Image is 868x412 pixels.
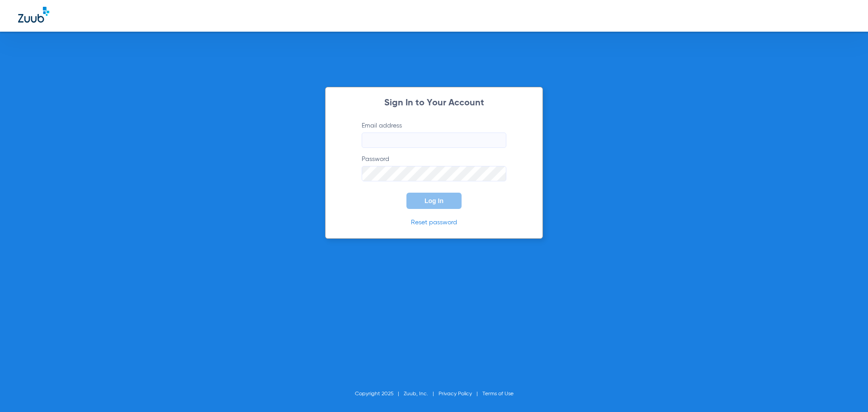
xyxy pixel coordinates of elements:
img: Zuub Logo [18,7,49,23]
label: Email address [362,121,506,148]
li: Copyright 2025 [355,389,404,398]
a: Reset password [411,219,457,226]
input: Email address [362,133,506,148]
li: Zuub, Inc. [404,389,439,398]
label: Password [362,155,506,181]
button: Log In [406,193,462,209]
a: Terms of Use [482,391,514,397]
input: Password [362,166,506,181]
a: Privacy Policy [439,391,472,397]
h2: Sign In to Your Account [348,99,520,108]
span: Log In [425,197,443,204]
